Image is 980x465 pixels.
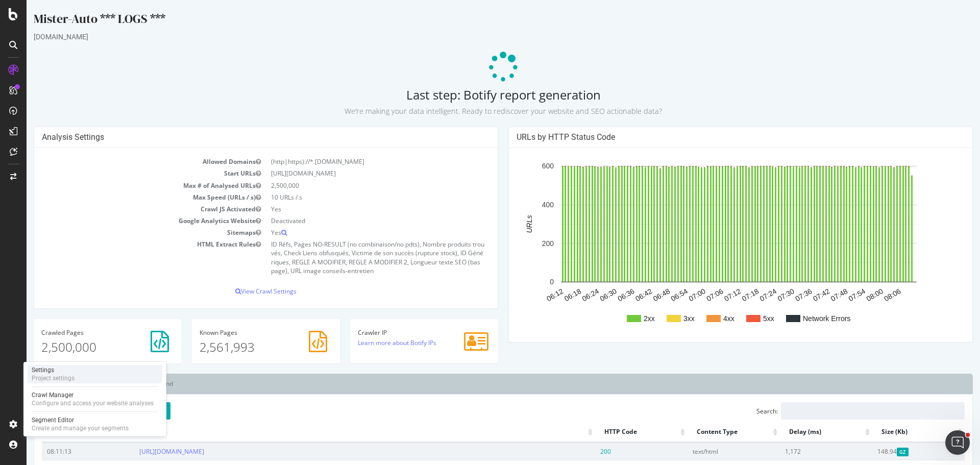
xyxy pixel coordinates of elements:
[785,287,805,303] text: 07:42
[15,422,108,442] th: Date: activate to sort column ascending
[661,422,753,442] th: Content Type: activate to sort column ascending
[239,191,463,203] td: 10 URLs / s
[15,443,108,460] td: 08:11:13
[754,402,938,420] input: Search:
[15,156,239,167] td: Allowed Domains
[732,287,752,303] text: 07:24
[28,415,162,433] a: Segment EditorCreate and manage your segments
[239,180,463,191] td: 2,500,000
[569,422,661,442] th: HTTP Code: activate to sort column ascending
[554,287,574,303] text: 06:24
[625,287,645,303] text: 06:48
[617,314,628,323] text: 2xx
[15,402,90,419] label: Show entries
[697,314,708,323] text: 4xx
[846,422,938,442] th: Size (Kb): activate to sort column ascending
[31,402,65,419] select: Showentries
[32,416,129,424] div: Segment Editor
[749,287,769,303] text: 07:30
[737,314,748,323] text: 5xx
[28,365,162,383] a: SettingsProject settings
[15,238,239,277] td: HTML Extract Rules
[519,287,538,303] text: 06:12
[945,430,970,455] iframe: Intercom live chat
[173,338,306,356] p: 2,561,993
[767,287,787,303] text: 07:36
[331,329,464,336] h4: Crawler IP
[516,201,528,209] text: 400
[660,287,680,303] text: 07:00
[15,203,239,215] td: Crawl JS Activated
[7,32,946,42] div: [DOMAIN_NAME]
[661,443,753,460] td: text/html
[32,366,75,374] div: Settings
[803,287,823,303] text: 07:48
[523,278,527,286] text: 0
[516,162,528,170] text: 600
[753,443,846,460] td: 1,172
[657,314,668,323] text: 3xx
[239,238,463,277] td: ID Réfs, Pages NO-RESULT (no combinaison/no pdts), Nombre produits trouvés, Check Liens obfusqués...
[572,287,592,303] text: 06:30
[15,132,463,142] h4: Analysis Settings
[15,287,463,296] p: View Crawl Settings
[490,132,938,142] h4: URLs by HTTP Status Code
[318,106,635,116] small: We’re making your data intelligent. Ready to rediscover your website and SEO actionable data?
[15,329,148,336] h4: Pages Crawled
[100,402,144,420] button: Refresh
[239,167,463,179] td: [URL][DOMAIN_NAME]
[846,443,938,460] td: 148.94
[15,215,239,227] td: Google Analytics Website
[113,447,178,456] a: [URL][DOMAIN_NAME]
[574,447,584,456] span: 200
[15,227,239,238] td: Sitemaps
[239,227,463,238] td: Yes
[32,374,75,382] div: Project settings
[870,448,882,456] span: Gzipped Content
[516,239,528,248] text: 200
[607,287,627,303] text: 06:42
[856,287,876,303] text: 08:06
[590,287,609,303] text: 06:36
[28,390,162,408] a: Crawl ManagerConfigure and access your website analyses
[696,287,716,303] text: 07:12
[7,374,81,394] a: Latest URLs Crawled
[753,422,846,442] th: Delay (ms): activate to sort column ascending
[331,338,410,347] a: Learn more about Botify IPs
[239,215,463,227] td: Deactivated
[490,156,935,334] svg: A chart.
[239,156,463,167] td: (http|https)://*.[DOMAIN_NAME]
[15,338,148,356] p: 2,500,000
[32,399,154,407] div: Configure and access your website analyses
[15,167,239,179] td: Start URLs
[678,287,698,303] text: 07:06
[173,329,306,336] h4: Pages Known
[536,287,556,303] text: 06:18
[838,287,858,303] text: 08:00
[714,287,734,303] text: 07:18
[821,287,841,303] text: 07:54
[32,424,129,432] div: Create and manage your segments
[239,203,463,215] td: Yes
[643,287,663,303] text: 06:54
[776,314,824,323] text: Network Errors
[15,191,239,203] td: Max Speed (URLs / s)
[730,402,938,420] label: Search:
[15,180,239,191] td: Max # of Analysed URLs
[499,215,507,233] text: URLs
[32,391,154,399] div: Crawl Manager
[108,422,568,442] th: Url: activate to sort column ascending
[83,374,154,394] a: Latest Errors Found
[7,88,946,116] h2: Last step: Botify report generation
